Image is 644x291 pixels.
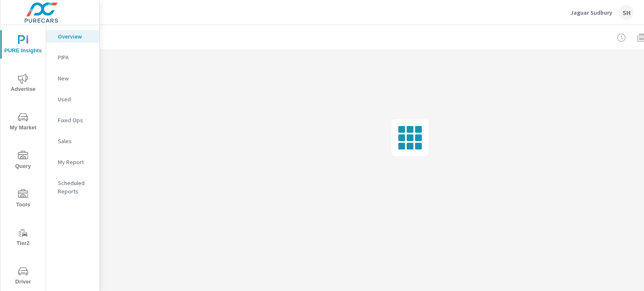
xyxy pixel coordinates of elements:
[58,32,93,41] p: Overview
[58,158,93,166] p: My Report
[3,35,43,56] span: PURE Insights
[46,93,99,106] div: Used
[58,137,93,145] p: Sales
[46,114,99,126] div: Fixed Ops
[58,116,93,124] p: Fixed Ops
[3,74,43,94] span: Advertise
[46,72,99,85] div: New
[58,53,93,62] p: PIPA
[46,177,99,198] div: Scheduled Reports
[58,74,93,82] p: New
[46,30,99,43] div: Overview
[571,9,612,16] p: Jaguar Sudbury
[46,51,99,64] div: PIPA
[3,266,43,287] span: Driver
[46,156,99,168] div: My Report
[619,5,634,20] div: SH
[58,179,93,196] p: Scheduled Reports
[3,189,43,210] span: Tools
[3,228,43,248] span: Tier2
[58,95,93,103] p: Used
[3,151,43,171] span: Query
[46,135,99,147] div: Sales
[3,112,43,133] span: My Market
